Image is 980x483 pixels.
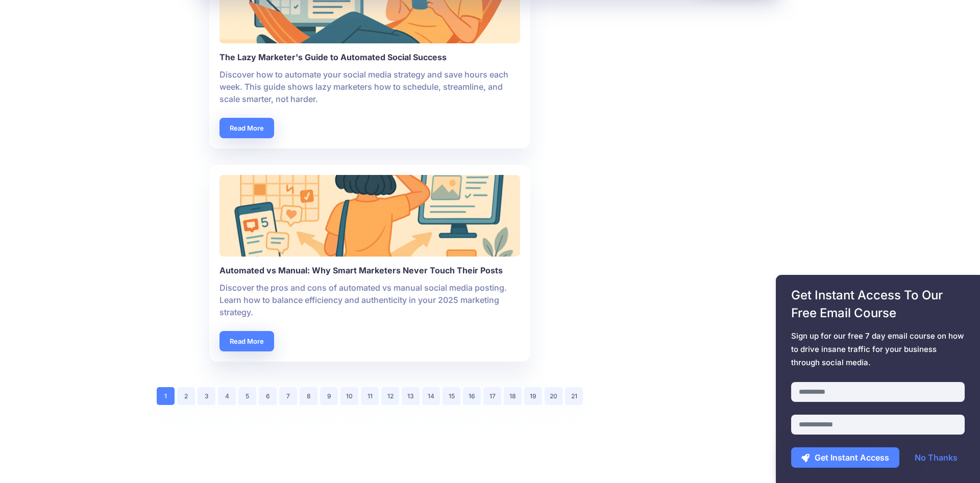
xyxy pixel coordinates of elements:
[218,387,236,405] a: 4
[545,387,562,405] a: 20
[791,329,965,369] span: Sign up for our free 7 day email course on how to drive insane traffic for your business through ...
[565,387,583,405] a: 21
[198,387,215,405] a: 3
[219,214,520,318] a: Automated vs Manual: Why Smart Marketers Never Touch Their PostsDiscover the pros and cons of aut...
[219,51,520,63] b: The Lazy Marketer's Guide to Automated Social Success
[361,387,379,405] a: 11
[791,447,899,468] button: Get Instant Access
[219,282,520,318] p: Discover the pros and cons of automated vs manual social media posting. Learn how to balance effi...
[381,387,399,405] a: 12
[219,68,520,105] p: Discover how to automate your social media strategy and save hours each week. This guide shows la...
[422,387,440,405] a: 14
[259,387,277,405] a: 6
[219,118,274,138] a: Read More
[157,387,175,405] a: 1
[279,387,297,405] a: 7
[300,387,317,405] a: 8
[219,175,520,257] img: Justine Van Noort
[340,387,358,405] a: 10
[219,1,520,105] a: The Lazy Marketer's Guide to Automated Social SuccessDiscover how to automate your social media s...
[219,264,520,276] b: Automated vs Manual: Why Smart Marketers Never Touch Their Posts
[463,387,481,405] a: 16
[219,331,274,351] a: Read More
[238,387,256,405] a: 5
[791,286,965,322] span: Get Instant Access To Our Free Email Course
[483,387,501,405] a: 17
[524,387,542,405] a: 19
[402,387,420,405] a: 13
[320,387,338,405] a: 9
[904,447,968,468] a: No Thanks
[504,387,522,405] a: 18
[177,387,195,405] a: 2
[443,387,460,405] a: 15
